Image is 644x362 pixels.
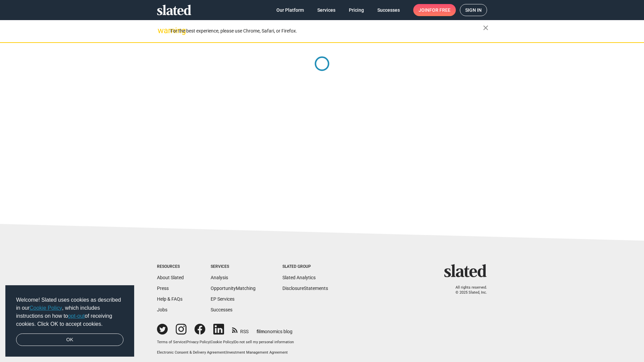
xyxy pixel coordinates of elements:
[211,340,233,344] a: Cookie Policy
[211,296,234,302] a: EP Services
[157,286,169,291] a: Press
[5,285,134,357] div: cookieconsent
[16,296,123,328] span: Welcome! Slated uses cookies as described in our , which includes instructions on how to of recei...
[170,26,483,36] div: For the best experience, please use Chrome, Safari, or Firefox.
[372,4,405,16] a: Successes
[257,329,265,334] span: film
[226,350,288,355] a: Investment Management Agreement
[282,264,328,269] div: Slated Group
[234,340,294,345] button: Do not sell my personal information
[16,334,123,346] a: dismiss cookie message
[349,4,364,16] span: Pricing
[413,4,456,16] a: Joinfor free
[232,324,249,335] a: RSS
[312,4,341,16] a: Services
[211,286,256,291] a: OpportunityMatching
[30,305,62,311] a: Cookie Policy
[185,340,186,344] span: |
[157,275,184,280] a: About Slated
[257,323,292,335] a: filmonomics blog
[157,340,185,344] a: Terms of Service
[211,264,256,269] div: Services
[282,286,328,291] a: DisclosureStatements
[211,307,232,312] a: Successes
[482,24,490,32] mat-icon: close
[460,4,487,16] a: Sign in
[233,340,234,344] span: |
[186,340,210,344] a: Privacy Policy
[157,350,225,355] a: Electronic Consent & Delivery Agreement
[68,313,85,319] a: opt-out
[429,4,450,16] span: for free
[377,4,400,16] span: Successes
[157,264,184,269] div: Resources
[211,275,228,280] a: Analysis
[271,4,309,16] a: Our Platform
[157,307,167,312] a: Jobs
[465,4,482,16] span: Sign in
[419,4,450,16] span: Join
[276,4,304,16] span: Our Platform
[317,4,335,16] span: Services
[210,340,211,344] span: |
[225,350,226,355] span: |
[282,275,316,280] a: Slated Analytics
[157,296,182,302] a: Help & FAQs
[343,4,369,16] a: Pricing
[158,26,166,35] mat-icon: warning
[448,285,487,295] p: All rights reserved. © 2025 Slated, Inc.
